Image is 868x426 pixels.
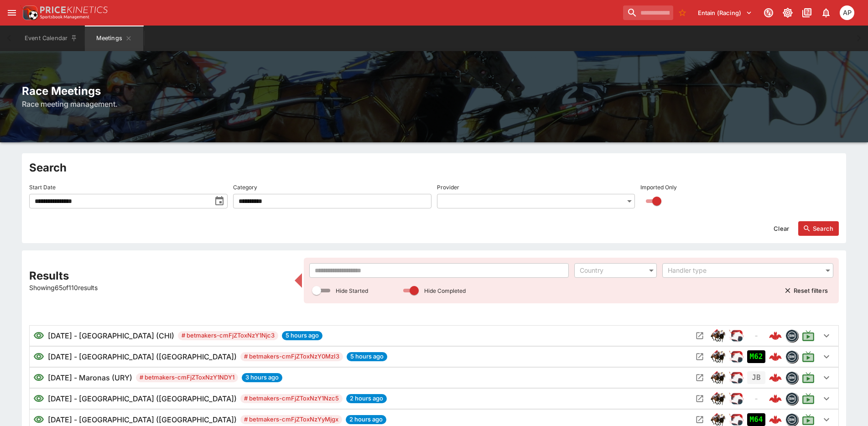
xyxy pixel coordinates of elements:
[747,329,765,342] div: No Jetbet
[711,370,725,385] div: horse_racing
[48,351,237,362] h6: [DATE] - [GEOGRAPHIC_DATA] ([GEOGRAPHIC_DATA])
[29,269,289,283] h2: Results
[729,391,743,406] div: ParallelRacing Handler
[692,349,707,364] button: Open Meeting
[729,328,743,343] div: ParallelRacing Handler
[22,99,846,109] h6: Race meeting management.
[785,371,798,384] div: betmakers
[711,328,725,343] div: horse_racing
[4,5,20,21] button: open drawer
[802,392,815,405] svg: Live
[346,415,386,424] span: 2 hours ago
[729,370,743,385] img: racing.png
[818,5,834,21] button: Notifications
[29,283,289,292] p: Showing 65 of 110 results
[729,391,743,406] img: racing.png
[336,287,368,295] p: Hide Started
[729,349,743,364] img: racing.png
[33,351,44,362] svg: Visible
[178,331,278,340] span: # betmakers-cmFjZToxNzY1Njc3
[640,183,677,191] p: Imported Only
[48,372,132,383] h6: [DATE] - Maronas (URY)
[437,183,459,191] p: Provider
[760,5,777,21] button: Connected to PK
[711,328,725,343] img: horse_racing.png
[240,415,342,424] span: # betmakers-cmFjZToxNzYyMjgx
[711,391,725,406] div: horse_racing
[747,371,765,384] div: Jetbet not yet mapped
[729,349,743,364] div: ParallelRacing Handler
[242,373,282,382] span: 3 hours ago
[48,414,237,425] h6: [DATE] - [GEOGRAPHIC_DATA] ([GEOGRAPHIC_DATA])
[786,393,798,405] img: betmakers.png
[233,183,257,191] p: Category
[786,372,798,384] img: betmakers.png
[22,84,846,98] h2: Race Meetings
[347,352,387,361] span: 5 hours ago
[786,351,798,363] img: betmakers.png
[769,350,782,363] img: logo-cerberus--red.svg
[785,329,798,342] div: betmakers
[623,5,673,20] input: search
[40,6,108,13] img: PriceKinetics
[780,5,796,21] button: Toggle light/dark mode
[785,413,798,426] div: betmakers
[424,287,466,295] p: Hide Completed
[692,391,707,406] button: Open Meeting
[799,5,815,21] button: Documentation
[675,5,690,20] button: No Bookmarks
[692,5,758,20] button: Select Tenant
[33,372,44,383] svg: Visible
[747,392,765,405] div: No Jetbet
[692,328,707,343] button: Open Meeting
[20,4,38,22] img: PriceKinetics Logo
[837,3,857,23] button: Allan Pollitt
[785,392,798,405] div: betmakers
[29,161,839,175] h2: Search
[747,350,765,363] div: Imported to Jetbet as OPEN
[769,392,782,405] img: logo-cerberus--red.svg
[768,221,795,236] button: Clear
[240,394,343,403] span: # betmakers-cmFjZToxNzY1Nzc5
[729,328,743,343] img: racing.png
[33,414,44,425] svg: Visible
[668,266,819,275] div: Handler type
[711,391,725,406] img: horse_racing.png
[33,393,44,404] svg: Visible
[802,350,815,363] svg: Live
[769,413,782,426] img: logo-cerberus--red.svg
[346,394,387,403] span: 2 hours ago
[747,413,765,426] div: Imported to Jetbet as OPEN
[48,393,237,404] h6: [DATE] - [GEOGRAPHIC_DATA] ([GEOGRAPHIC_DATA])
[802,371,815,384] svg: Live
[779,283,833,298] button: Reset filters
[769,329,782,342] img: logo-cerberus--red.svg
[85,26,143,51] button: Meetings
[240,352,343,361] span: # betmakers-cmFjZToxNzY0MzI3
[802,413,815,426] svg: Live
[786,330,798,342] img: betmakers.png
[136,373,238,382] span: # betmakers-cmFjZToxNzY1NDY1
[282,331,322,340] span: 5 hours ago
[798,221,839,236] button: Search
[786,414,798,426] img: betmakers.png
[711,349,725,364] img: horse_racing.png
[711,349,725,364] div: horse_racing
[580,266,642,275] div: Country
[802,329,815,342] svg: Live
[40,15,89,19] img: Sportsbook Management
[840,5,854,20] div: Allan Pollitt
[33,330,44,341] svg: Visible
[729,370,743,385] div: ParallelRacing Handler
[19,26,83,51] button: Event Calendar
[29,183,56,191] p: Start Date
[692,370,707,385] button: Open Meeting
[711,370,725,385] img: horse_racing.png
[211,193,228,209] button: toggle date time picker
[769,371,782,384] img: logo-cerberus--red.svg
[785,350,798,363] div: betmakers
[48,330,174,341] h6: [DATE] - [GEOGRAPHIC_DATA] (CHI)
